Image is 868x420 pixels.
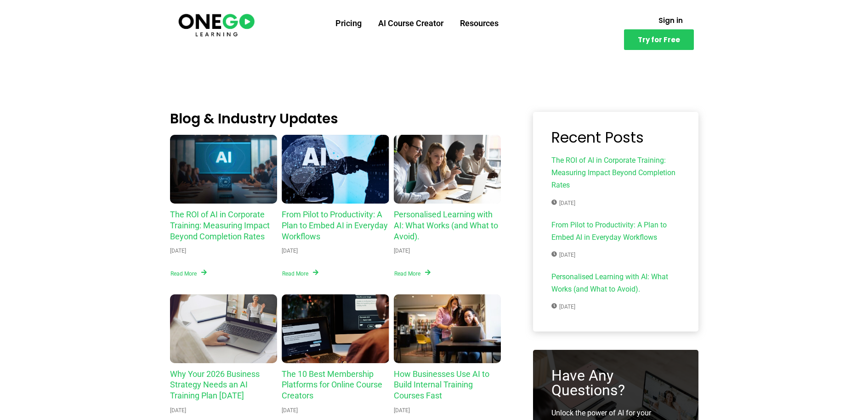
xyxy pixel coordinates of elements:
div: [DATE] [394,246,410,255]
a: Personalised Learning with AI: What Works (and What to Avoid). [394,135,501,204]
a: Read More [282,269,319,278]
a: Why Your 2026 Business Strategy Needs an AI Training Plan Today [170,294,278,363]
a: The ROI of AI in Corporate Training: Measuring Impact Beyond Completion Rates [170,210,270,241]
a: The ROI of AI in Corporate Training: Measuring Impact Beyond Completion Rates[DATE] [551,154,680,210]
a: From Pilot to Productivity: A Plan to Embed AI in Everyday Workflows [282,135,389,204]
span: [DATE] [551,199,575,208]
a: Resources [452,11,507,35]
a: Personalised Learning with AI: What Works (and What to Avoid).[DATE] [551,271,680,313]
div: [DATE] [170,406,186,415]
a: How Businesses Use AI to Build Internal Training Courses Fast [394,369,489,401]
div: [DATE] [282,246,298,255]
h3: Recent Posts [551,130,680,145]
span: [DATE] [551,302,575,311]
div: [DATE] [282,406,298,415]
a: Read More [394,269,431,278]
a: Personalised Learning with AI: What Works (and What to Avoid). [394,210,498,241]
a: AI Course Creator [370,11,452,35]
span: Try for Free [638,36,680,43]
a: Try for Free [624,29,694,50]
span: From Pilot to Productivity: A Plan to Embed AI in Everyday Workflows [551,219,680,246]
span: [DATE] [551,250,575,260]
span: The ROI of AI in Corporate Training: Measuring Impact Beyond Completion Rates [551,154,680,194]
h2: Blog & Industry Updates [170,112,501,126]
h3: Have Any Questions? [551,368,680,398]
a: From Pilot to Productivity: A Plan to Embed AI in Everyday Workflows [282,210,388,241]
span: Personalised Learning with AI: What Works (and What to Avoid). [551,271,680,298]
a: From Pilot to Productivity: A Plan to Embed AI in Everyday Workflows[DATE] [551,219,680,261]
a: The ROI of AI in Corporate Training: Measuring Impact Beyond Completion Rates [170,135,278,204]
a: Sign in [647,11,694,29]
span: Sign in [658,17,683,24]
a: The 10 Best Membership Platforms for Online Course Creators [282,369,382,401]
a: Why Your 2026 Business Strategy Needs an AI Training Plan [DATE] [170,369,260,401]
a: The 10 Best Membership Platforms for Online Course Creators [282,294,389,363]
div: [DATE] [394,406,410,415]
a: How Businesses Use AI to Build Internal Training Courses Fast [394,294,501,363]
a: Read More [170,269,207,278]
div: [DATE] [170,246,186,255]
a: Pricing [327,11,370,35]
